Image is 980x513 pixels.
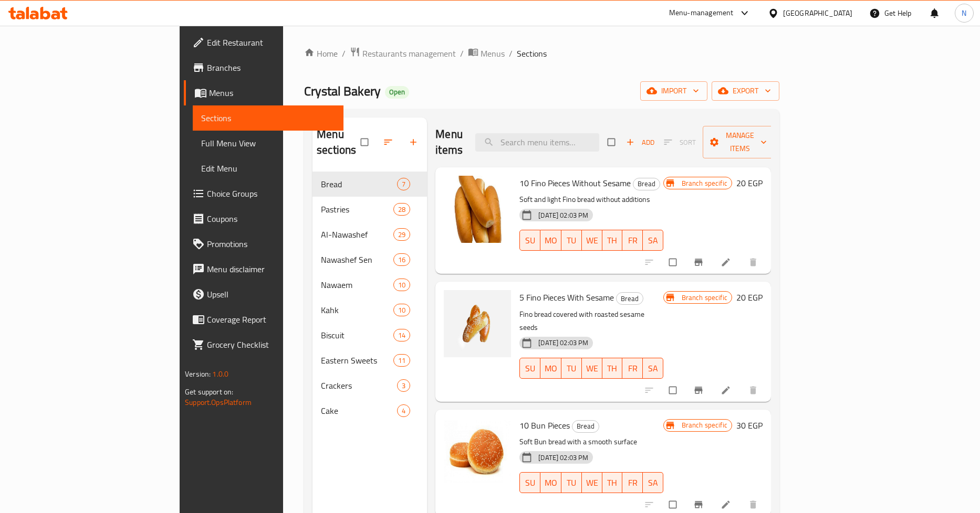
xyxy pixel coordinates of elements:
span: Open [385,88,409,97]
div: Eastern Sweets [321,354,393,367]
span: 10 [394,305,410,315]
span: Sort sections [377,131,402,154]
div: Open [385,86,409,99]
div: items [393,203,410,216]
span: Select section [601,132,623,152]
span: 7 [398,179,410,189]
span: TU [566,475,578,490]
a: Coverage Report [184,307,343,332]
nav: Menu sections [312,167,427,427]
a: Choice Groups [184,181,343,206]
button: MO [540,358,561,379]
button: SU [519,472,540,493]
span: Bread [633,178,660,190]
span: Choice Groups [207,187,335,200]
div: items [393,279,410,291]
div: Menu-management [669,7,734,19]
span: SA [647,233,659,248]
span: Version: [185,367,211,381]
span: Menus [481,47,505,60]
nav: breadcrumb [304,47,779,60]
button: export [712,81,779,101]
span: WE [586,233,598,248]
a: Sections [193,105,343,131]
button: import [640,81,707,101]
div: items [393,329,410,341]
div: Kahk10 [312,297,427,323]
button: FR [622,230,643,251]
button: delete [742,251,767,274]
div: Nawashef Sen16 [312,247,427,272]
input: search [475,133,599,152]
h6: 20 EGP [736,176,763,190]
span: export [720,84,771,98]
button: delete [742,379,767,402]
button: Manage items [703,126,777,158]
a: Branches [184,55,343,80]
span: Coupons [207,212,335,225]
div: items [397,178,410,190]
span: Branches [207,61,335,74]
span: Nawashef Sen [321,253,393,266]
span: TU [566,233,578,248]
span: Edit Menu [201,162,335,175]
span: 10 [394,280,410,290]
span: Menu disclaimer [207,263,335,275]
span: SU [524,233,536,248]
span: Add [626,136,654,148]
div: items [393,354,410,367]
button: SU [519,230,540,251]
button: Add section [402,131,427,154]
span: Bread [617,293,643,305]
div: Cake [321,404,397,417]
button: WE [582,472,602,493]
span: Pastries [321,203,393,216]
button: TU [561,358,582,379]
span: FR [627,233,639,248]
span: SA [647,475,659,490]
span: Sections [517,47,547,60]
div: Eastern Sweets11 [312,348,427,373]
span: Crackers [321,379,397,392]
h6: 30 EGP [736,418,763,433]
span: Get support on: [185,385,233,399]
button: Branch-specific-item [687,379,712,402]
span: 4 [398,406,410,416]
span: Grocery Checklist [207,338,335,351]
button: TU [561,230,582,251]
button: SU [519,358,540,379]
span: 10 Fino Pieces Without Sesame [519,175,631,191]
div: Crackers3 [312,373,427,398]
a: Menus [184,80,343,105]
span: SA [647,361,659,376]
img: 10 Bun Pieces [444,418,511,485]
button: Add [623,134,657,151]
button: TH [602,230,623,251]
button: WE [582,230,602,251]
p: Soft Bun bread with a smooth surface [519,435,663,448]
span: Restaurants management [362,47,456,60]
span: TH [607,233,619,248]
a: Edit Menu [193,156,343,181]
span: 11 [394,356,410,366]
div: Al-Nawashef [321,228,393,241]
div: Bread [572,420,599,433]
a: Grocery Checklist [184,332,343,357]
button: MO [540,230,561,251]
button: SA [643,230,663,251]
div: [GEOGRAPHIC_DATA] [783,7,852,19]
span: Nawaem [321,279,393,291]
span: Branch specific [677,420,732,430]
div: Cake4 [312,398,427,423]
span: Branch specific [677,293,732,303]
span: 3 [398,381,410,391]
div: items [393,228,410,241]
a: Menus [468,47,505,60]
button: SA [643,358,663,379]
span: MO [545,233,557,248]
span: Bread [321,178,397,190]
span: TH [607,475,619,490]
span: WE [586,361,598,376]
